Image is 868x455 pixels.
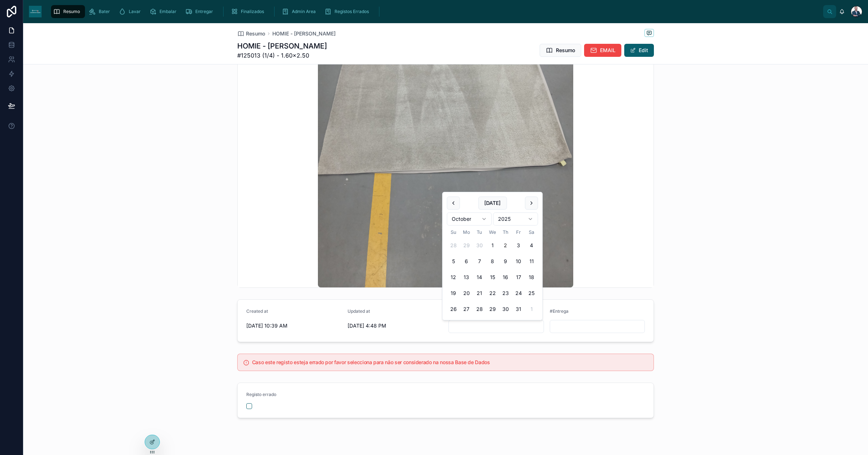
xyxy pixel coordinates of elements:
button: Monday, October 13th, 2025 [460,271,473,284]
a: HOMIE - [PERSON_NAME] [272,30,336,37]
a: Resumo [51,5,85,18]
button: EMAIL [584,44,621,57]
button: Tuesday, October 14th, 2025 [473,271,486,284]
span: Created at [246,308,268,314]
img: App logo [29,6,42,17]
button: Sunday, October 19th, 2025 [447,287,460,300]
th: Friday [512,228,525,236]
a: Finalizados [229,5,269,18]
button: Friday, October 24th, 2025 [512,287,525,300]
button: Tuesday, September 30th, 2025 [473,239,486,252]
th: Sunday [447,228,460,236]
button: Sunday, October 26th, 2025 [447,303,460,316]
button: Friday, October 17th, 2025 [512,271,525,284]
button: Friday, October 3rd, 2025 [512,239,525,252]
button: Wednesday, October 29th, 2025 [486,303,499,316]
button: Wednesday, October 8th, 2025 [486,255,499,268]
a: Resumo [237,30,265,37]
a: Embalar [147,5,182,18]
span: Bater [99,9,110,14]
span: [DATE] 4:48 PM [348,322,443,329]
button: Wednesday, October 22nd, 2025 [486,287,499,300]
button: Friday, October 10th, 2025 [512,255,525,268]
th: Monday [460,228,473,236]
button: Saturday, October 4th, 2025 [525,239,538,252]
span: Lavar [129,9,141,14]
span: Registo errado [246,392,276,397]
button: Monday, October 27th, 2025 [460,303,473,316]
table: October 2025 [447,228,538,316]
button: Monday, September 29th, 2025 [460,239,473,252]
span: Updated at [348,308,370,314]
a: Bater [86,5,115,18]
span: Registos Errados [335,9,369,14]
h5: Caso este registo esteja errado por favor selecciona para não ser considerado na nossa Base de Dados [252,360,648,365]
button: Thursday, October 16th, 2025 [499,271,512,284]
button: Tuesday, October 7th, 2025 [473,255,486,268]
th: Tuesday [473,228,486,236]
button: Sunday, October 5th, 2025 [447,255,460,268]
button: Thursday, October 9th, 2025 [499,255,512,268]
button: Saturday, October 11th, 2025 [525,255,538,268]
span: #Entrega [550,308,569,314]
span: Resumo [556,47,575,54]
a: Lavar [116,5,146,18]
button: Monday, October 6th, 2025 [460,255,473,268]
button: Today, Thursday, October 2nd, 2025 [499,239,512,252]
button: Wednesday, October 1st, 2025 [486,239,499,252]
h1: HOMIE - [PERSON_NAME] [237,41,327,51]
button: Resumo [540,44,581,57]
th: Wednesday [486,228,499,236]
button: [DATE] [478,197,507,210]
span: Entregar [195,9,213,14]
button: Sunday, October 12th, 2025 [447,271,460,284]
button: Saturday, November 1st, 2025 [525,303,538,316]
span: Finalizados [241,9,264,14]
button: Wednesday, October 15th, 2025 [486,271,499,284]
span: [DATE] 10:39 AM [246,322,342,329]
button: Sunday, September 28th, 2025 [447,239,460,252]
button: Thursday, October 23rd, 2025 [499,287,512,300]
span: Embalar [159,9,176,14]
span: Resumo [63,9,80,14]
button: Tuesday, October 28th, 2025 [473,303,486,316]
span: Resumo [246,30,265,37]
button: Saturday, October 25th, 2025 [525,287,538,300]
div: scrollable content [47,4,823,20]
button: Tuesday, October 21st, 2025 [473,287,486,300]
a: Registos Errados [322,5,374,18]
a: Entregar [183,5,218,18]
button: Monday, October 20th, 2025 [460,287,473,300]
span: EMAIL [600,47,616,54]
th: Thursday [499,228,512,236]
button: Thursday, October 30th, 2025 [499,303,512,316]
th: Saturday [525,228,538,236]
span: #125013 (1/4) - 1.60×2.50 [237,51,327,60]
a: Admin Area [280,5,321,18]
span: Admin Area [292,9,316,14]
button: Friday, October 31st, 2025 [512,303,525,316]
button: Saturday, October 18th, 2025 [525,271,538,284]
button: Edit [624,44,654,57]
